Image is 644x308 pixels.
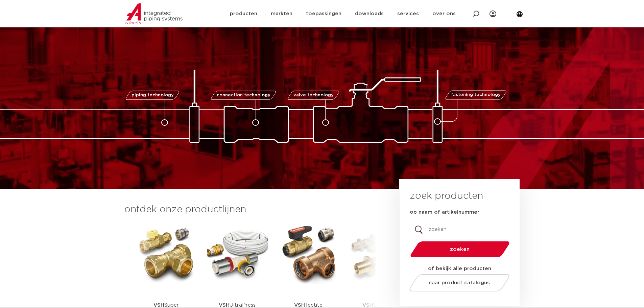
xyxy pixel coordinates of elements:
[451,93,501,97] span: fastening technology
[429,280,490,285] span: naar product catalogus
[407,274,511,291] a: naar product catalogus
[410,189,483,203] h3: zoek producten
[410,222,509,237] input: zoeken
[428,247,492,252] span: zoeken
[153,303,164,308] strong: VSH
[294,303,305,308] strong: VSH
[219,303,230,308] strong: VSH
[293,93,334,97] span: valve technology
[407,241,512,258] button: zoeken
[428,266,491,271] strong: of bekijk alle producten
[132,93,174,97] span: piping technology
[410,209,479,216] label: op naam of artikelnummer
[124,203,377,216] h3: ontdek onze productlijnen
[362,303,373,308] strong: VSH
[216,93,270,97] span: connection technology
